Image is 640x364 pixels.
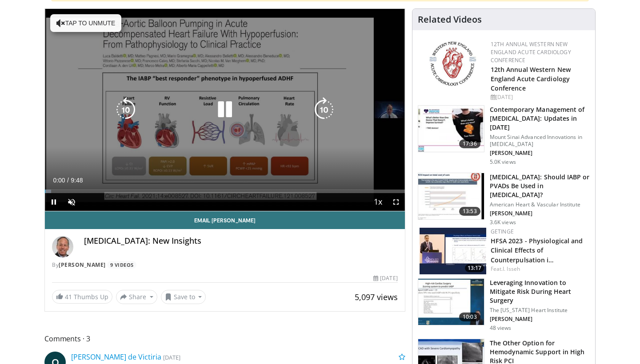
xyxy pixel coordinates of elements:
p: 3.6K views [490,219,516,226]
a: 17:36 Contemporary Management of [MEDICAL_DATA]: Updates in [DATE] Mount Sinai Advanced Innovatio... [418,105,590,166]
button: Save to [161,290,206,304]
button: Fullscreen [387,193,405,211]
h4: Related Videos [418,14,482,25]
p: [PERSON_NAME] [490,316,590,323]
a: 10:03 Leveraging Innovation to Mitigate Risk During Heart Surgery The [US_STATE] Heart Institute ... [418,278,590,332]
a: 12th Annual Western New England Acute Cardiology Conference [491,40,571,64]
button: Playback Rate [369,193,387,211]
a: Email [PERSON_NAME] [45,211,405,229]
div: [DATE] [491,93,588,101]
h3: [MEDICAL_DATA]: Should IABP or PVADs Be Used in [MEDICAL_DATA]? [490,173,590,199]
a: Getinge [491,228,514,235]
p: [PERSON_NAME] [490,150,590,157]
img: 5b420482-cc98-4fb9-8e88-d3ee0d0050f8.150x105_q85_crop-smart_upscale.jpg [420,228,486,274]
span: / [67,177,69,184]
h4: [MEDICAL_DATA]: New Insights [84,236,398,246]
span: Comments 3 [44,333,405,344]
a: 13:17 [420,228,486,274]
a: I. Isseh [503,265,520,273]
p: Mount Sinai Advanced Innovations in [MEDICAL_DATA] [490,134,590,148]
p: [PERSON_NAME] [490,210,590,217]
p: The [US_STATE] Heart Institute [490,307,590,314]
a: [PERSON_NAME] [59,261,106,269]
small: [DATE] [163,353,180,361]
img: 0954f259-7907-4053-a817-32a96463ecc8.png.150x105_q85_autocrop_double_scale_upscale_version-0.2.png [428,40,477,87]
span: 13:17 [465,264,484,272]
button: Pause [45,193,63,211]
p: 5.0K views [490,158,516,166]
h3: Leveraging Innovation to Mitigate Risk During Heart Surgery [490,278,590,305]
a: [PERSON_NAME] de Victiria [71,352,161,362]
span: 17:36 [459,139,480,148]
img: Avatar [52,236,73,257]
div: Feat. [491,265,588,273]
a: 13:53 [MEDICAL_DATA]: Should IABP or PVADs Be Used in [MEDICAL_DATA]? American Heart & Vascular I... [418,173,590,226]
p: American Heart & Vascular Institute [490,201,590,208]
div: Progress Bar [45,190,405,193]
img: fc7ef86f-c6ee-4b93-adf1-6357ab0ee315.150x105_q85_crop-smart_upscale.jpg [418,173,484,219]
a: 12th Annual Western New England Acute Cardiology Conference [491,65,571,92]
a: HFSA 2023 - Physiological and Clinical Effects of Counterpulsation i… [491,237,583,264]
div: By [52,261,398,269]
span: 9:48 [71,177,83,184]
div: [DATE] [373,274,397,282]
span: 0:00 [53,177,65,184]
button: Tap to unmute [50,14,121,32]
video-js: Video Player [45,9,405,211]
img: df55f059-d842-45fe-860a-7f3e0b094e1d.150x105_q85_crop-smart_upscale.jpg [418,106,484,152]
button: Unmute [63,193,80,211]
span: 10:03 [459,313,480,321]
p: 48 views [490,324,512,332]
a: 41 Thumbs Up [52,290,112,304]
button: Share [116,290,157,304]
a: 9 Videos [107,261,136,269]
span: 13:53 [459,207,480,216]
span: 5,097 views [355,292,398,302]
span: 41 [65,293,72,301]
h3: Contemporary Management of [MEDICAL_DATA]: Updates in [DATE] [490,105,590,132]
img: 322618b2-9566-4957-8540-9e3ce39ff3f9.150x105_q85_crop-smart_upscale.jpg [418,279,484,325]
